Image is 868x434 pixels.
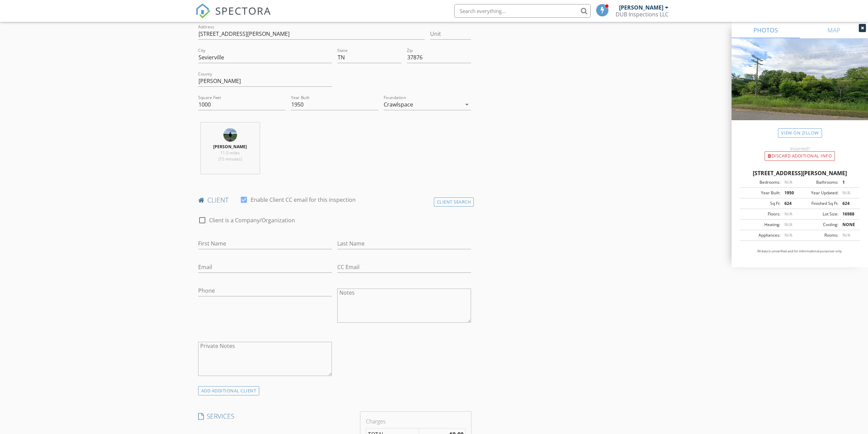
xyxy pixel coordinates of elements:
[366,417,466,425] div: Charges
[784,179,792,185] span: N/A
[198,412,355,421] h4: SERVICES
[198,386,260,395] div: ADD ADDITIONAL client
[54,48,109,61] button: Quick reply: Learn the Software
[838,222,858,228] div: NONE
[195,3,210,18] img: The Best Home Inspection Software - Spectora
[251,196,356,203] label: Enable Client CC email for this inspection
[740,249,860,254] p: All data is unverified and for informational purposes only.
[838,211,858,217] div: 16988
[838,179,858,185] div: 1
[384,101,413,108] div: Crawlspace
[195,9,271,24] a: SPECTORA
[616,11,668,18] div: DUB Inspections LLC
[780,190,800,196] div: 1950
[800,179,838,185] div: Bathrooms:
[780,200,800,207] div: 624
[13,11,104,17] div: Hey there!
[215,3,271,18] span: SPECTORA
[742,222,780,228] div: Heating:
[220,150,240,156] span: 11.0 miles
[784,222,792,227] span: N/A
[213,144,247,150] strong: [PERSON_NAME]
[784,211,792,217] span: N/A
[454,4,591,18] input: Search everything...
[732,38,868,137] img: streetview
[800,190,838,196] div: Year Updated:
[842,232,850,238] span: N/A
[742,200,780,207] div: Sq Ft:
[198,196,471,205] h4: client
[732,146,868,151] div: Incorrect?
[800,22,868,38] a: MAP
[13,11,104,34] div: Message content
[434,197,474,207] div: Client Search
[838,200,858,207] div: 624
[732,22,800,38] a: PHOTOS
[784,232,792,238] span: N/A
[800,232,838,238] div: Rooms:
[742,232,780,238] div: Appliances:
[13,21,104,34] div: Are you finding everything you need as you're looking around? 👀
[223,128,237,142] img: img_9128.jpeg
[800,222,838,228] div: Cooling:
[3,48,52,61] button: Quick reply: Start a Free Trial
[842,190,850,196] span: N/A
[800,211,838,217] div: Lot Size:
[46,64,109,76] button: Quick reply: Talk to our Sales Team
[463,100,471,109] i: arrow_drop_down
[742,211,780,217] div: Floors:
[619,4,663,11] div: [PERSON_NAME]
[209,217,295,224] label: Client is a Company/Organization
[13,35,104,41] p: Message from Fin AI Agent, sent 6w ago
[800,200,838,207] div: Finished Sq Ft:
[778,128,822,138] a: View on Zillow
[742,179,780,185] div: Bedrooms:
[740,169,860,177] div: [STREET_ADDRESS][PERSON_NAME]
[742,190,780,196] div: Year Built:
[765,151,835,161] div: Discard Additional info
[219,156,242,162] span: (15 minutes)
